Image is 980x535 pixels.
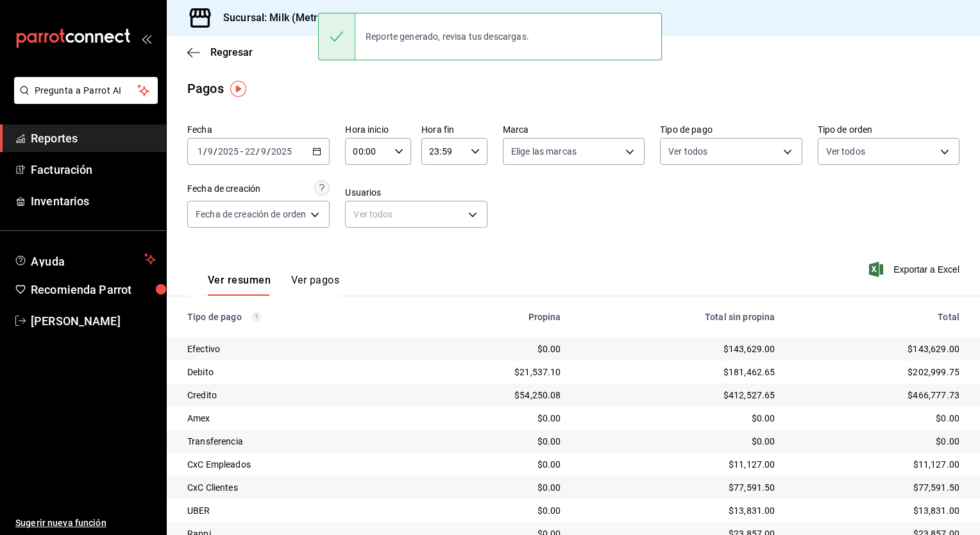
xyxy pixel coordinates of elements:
[826,145,865,158] span: Ver todos
[582,481,775,494] div: $77,591.50
[9,93,158,106] a: Pregunta a Parrot AI
[423,366,561,378] div: $21,537.10
[208,274,339,296] div: navigation tabs
[421,125,487,134] label: Hora fin
[187,182,260,196] div: Fecha de creación
[187,435,403,448] div: Transferencia
[423,412,561,425] div: $0.00
[31,281,156,298] span: Recomienda Parrot
[187,343,403,355] div: Efectivo
[345,188,487,197] label: Usuarios
[582,412,775,425] div: $0.00
[31,251,139,267] span: Ayuda
[582,458,775,471] div: $11,127.00
[196,208,306,221] span: Fecha de creación de orden
[511,145,577,158] span: Elige las marcas
[872,262,959,277] button: Exportar a Excel
[271,146,292,157] input: ----
[795,389,959,402] div: $466,777.73
[423,343,561,355] div: $0.00
[203,146,207,157] span: /
[267,146,271,157] span: /
[31,312,156,330] span: [PERSON_NAME]
[31,192,156,210] span: Inventarios
[795,312,959,322] div: Total
[582,435,775,448] div: $0.00
[141,33,151,44] button: open_drawer_menu
[423,435,561,448] div: $0.00
[35,84,138,98] span: Pregunta a Parrot AI
[423,389,561,402] div: $54,250.08
[187,412,403,425] div: Amex
[795,481,959,494] div: $77,591.50
[795,458,959,471] div: $11,127.00
[582,343,775,355] div: $143,629.00
[582,312,775,322] div: Total sin propina
[187,46,253,58] button: Regresar
[582,366,775,378] div: $181,462.65
[795,366,959,378] div: $202,999.75
[260,146,267,157] input: --
[818,125,959,134] label: Tipo de orden
[187,504,403,517] div: UBER
[14,77,158,104] button: Pregunta a Parrot AI
[217,146,239,157] input: ----
[423,504,561,517] div: $0.00
[187,79,224,98] div: Pagos
[795,343,959,355] div: $143,629.00
[244,146,256,157] input: --
[241,146,243,157] span: -
[423,312,561,322] div: Propina
[214,146,217,157] span: /
[187,312,403,322] div: Tipo de pago
[423,481,561,494] div: $0.00
[355,22,539,51] div: Reporte generado, revisa tus descargas.
[582,504,775,517] div: $13,831.00
[187,366,403,378] div: Debito
[345,201,487,228] div: Ver todos
[345,125,411,134] label: Hora inicio
[15,516,156,530] span: Sugerir nueva función
[230,81,246,97] img: Tooltip marker
[187,458,403,471] div: CxC Empleados
[31,130,156,147] span: Reportes
[503,125,645,134] label: Marca
[197,146,203,157] input: --
[795,435,959,448] div: $0.00
[187,125,330,134] label: Fecha
[207,146,214,157] input: --
[795,412,959,425] div: $0.00
[208,274,271,296] button: Ver resumen
[210,46,253,58] span: Regresar
[668,145,707,158] span: Ver todos
[252,312,261,321] svg: Los pagos realizados con Pay y otras terminales son montos brutos.
[291,274,339,296] button: Ver pagos
[423,458,561,471] div: $0.00
[582,389,775,402] div: $412,527.65
[187,481,403,494] div: CxC Clientes
[795,504,959,517] div: $13,831.00
[187,389,403,402] div: Credito
[31,161,156,178] span: Facturación
[256,146,260,157] span: /
[660,125,802,134] label: Tipo de pago
[213,10,360,26] h3: Sucursal: Milk (Metropolitan)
